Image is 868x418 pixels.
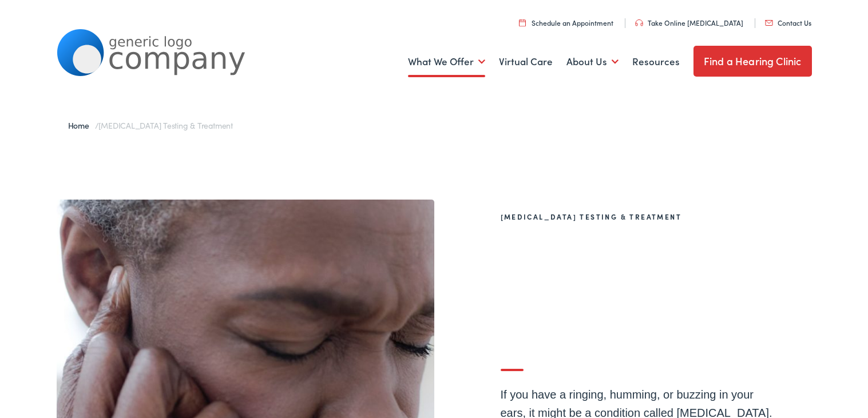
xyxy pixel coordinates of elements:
img: utility icon [519,19,526,26]
h2: [MEDICAL_DATA] Testing & Treatment [501,213,775,221]
span: Suffering [501,236,637,273]
a: Home [68,120,95,131]
a: Contact Us [765,18,811,27]
span: [MEDICAL_DATA]? [501,277,783,315]
span: We [501,319,548,357]
a: Find a Hearing Clinic [693,46,812,77]
span: help. [617,319,690,357]
span: / [68,120,233,131]
a: Resources [632,41,680,83]
a: About Us [566,41,619,83]
img: utility icon [635,19,643,26]
a: Take Online [MEDICAL_DATA] [635,18,743,27]
span: from [645,236,719,273]
a: What We Offer [408,41,485,83]
a: Schedule an Appointment [519,18,613,27]
span: can [556,319,609,357]
img: utility icon [765,20,773,26]
a: Virtual Care [499,41,553,83]
span: [MEDICAL_DATA] Testing & Treatment [98,120,233,131]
